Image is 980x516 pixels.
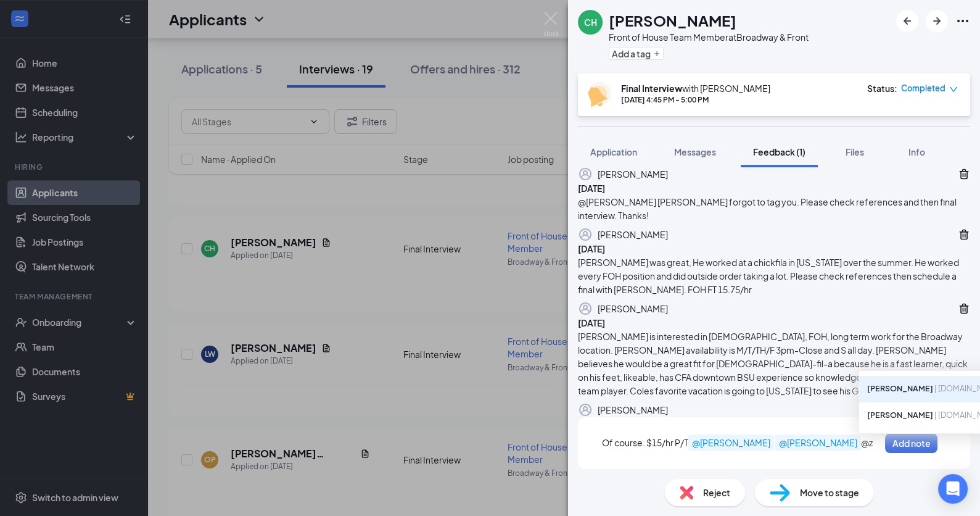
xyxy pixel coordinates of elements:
[958,302,970,315] svg: Trash
[584,16,597,28] div: CH
[703,486,730,499] span: Reject
[609,47,664,60] button: PlusAdd a tag
[578,301,593,316] svg: Profile
[958,168,970,180] svg: Trash
[598,167,668,181] div: [PERSON_NAME]
[578,195,970,222] div: [PERSON_NAME] forgot to tag you. Please check references and then final interview. Thanks!
[578,243,605,254] span: [DATE]
[692,437,770,448] span: @[PERSON_NAME]
[867,82,897,94] div: Status :
[578,196,657,207] span: @ [PERSON_NAME]
[578,167,593,181] svg: Profile
[958,228,970,241] svg: Trash
[900,14,915,28] svg: ArrowLeftNew
[958,227,970,242] button: Trash
[590,146,637,157] span: Application
[933,410,938,420] span: |
[621,83,682,94] b: Final Interview
[896,10,918,32] button: ArrowLeftNew
[578,256,970,296] div: [PERSON_NAME] was great, He worked at a chickfila in [US_STATE] over the summer. He worked every ...
[846,146,864,157] span: Files
[609,10,736,31] h1: [PERSON_NAME]
[578,183,605,194] span: [DATE]
[938,474,968,504] div: Open Intercom Messenger
[861,437,873,448] span: @z
[578,317,605,328] span: [DATE]
[674,146,716,157] span: Messages
[926,10,948,32] button: ArrowRight
[949,85,958,94] span: down
[609,31,809,43] div: Front of House Team Member at Broadway & Front
[578,330,970,397] div: [PERSON_NAME] is interested in [DEMOGRAPHIC_DATA], FOH, long term work for the Broadway location....
[867,410,933,420] span: [PERSON_NAME]
[753,146,805,157] span: Feedback (1)
[621,94,770,105] div: [DATE] 4:45 PM - 5:00 PM
[929,14,944,28] svg: ArrowRight
[955,14,970,28] svg: Ellipses
[958,167,970,181] button: Trash
[653,50,661,57] svg: Plus
[933,383,938,393] span: |
[800,486,859,499] span: Move to stage
[885,433,937,453] button: Add note
[598,228,668,241] div: [PERSON_NAME]
[598,403,668,417] div: [PERSON_NAME]
[779,437,857,448] span: @[PERSON_NAME]
[598,302,668,315] div: [PERSON_NAME]
[901,82,945,94] span: Completed
[621,82,770,94] div: with [PERSON_NAME]
[908,146,925,157] span: Info
[867,383,933,393] span: [PERSON_NAME]
[578,227,593,242] svg: Profile
[578,402,593,417] svg: Profile
[602,437,688,448] span: Of course. $15/hr P/T
[958,301,970,316] button: Trash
